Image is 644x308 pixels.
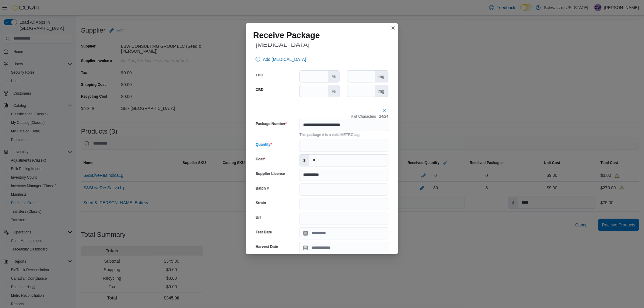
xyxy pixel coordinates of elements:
div: % [328,85,339,97]
label: $ [300,155,309,166]
div: mg [375,71,388,82]
span: Add [MEDICAL_DATA] [263,56,306,62]
label: CBD [256,87,264,92]
label: Batch # [256,186,269,191]
div: mg [375,85,388,97]
h3: [MEDICAL_DATA] [256,41,388,48]
label: Cost [256,157,265,162]
label: Url [256,215,261,220]
input: Press the down key to open a popover containing a calendar. [299,242,388,254]
label: Test Date [256,230,272,235]
h1: Receive Package [253,30,320,40]
div: This package # is a valid METRC tag. [299,131,388,137]
button: Closes this modal window [390,24,397,32]
button: Add [MEDICAL_DATA] [253,53,309,65]
p: # of Characters = 24 /24 [351,114,388,119]
label: Quantity [256,142,272,147]
label: THC [256,73,263,78]
div: % [328,71,339,82]
input: Press the down key to open a popover containing a calendar. [299,227,388,240]
label: Package Number [256,121,287,126]
label: Harvest Date [256,244,278,249]
label: Strain [256,201,266,205]
label: Supplier License [256,171,285,176]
